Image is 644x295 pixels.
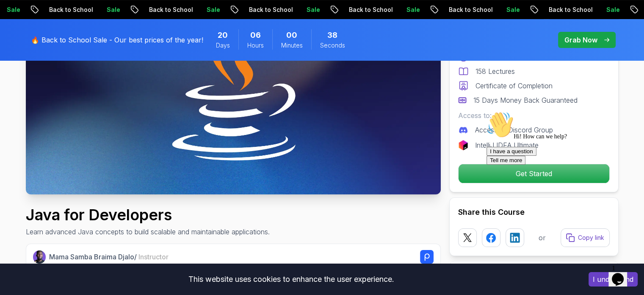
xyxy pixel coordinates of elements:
h1: Java for Developers [26,206,270,223]
span: Instructor [138,253,169,261]
div: This website uses cookies to enhance the user experience. [6,270,576,289]
button: I have a question [3,39,53,48]
div: 👋Hi! How can we help?I have a questionTell me more [3,3,156,57]
span: Seconds [320,41,345,50]
p: Back to School [142,6,199,14]
span: Hi! How can we help? [3,25,84,32]
p: Back to School [242,6,299,14]
p: Grab Now [564,35,597,45]
p: Sale [499,6,526,14]
p: Sale [399,6,426,14]
p: Access to Discord Group [475,125,553,135]
p: Back to School [542,6,599,14]
button: Tell me more [3,48,42,57]
button: Get Started [458,164,610,183]
p: Access to: [458,110,610,121]
span: 20 Days [218,29,228,41]
p: Certificate of Completion [475,81,553,91]
p: Sale [299,6,326,14]
p: Sale [599,6,626,14]
p: Get Started [459,164,609,183]
p: Learn advanced Java concepts to build scalable and maintainable applications. [26,227,270,237]
p: 🔥 Back to School Sale - Our best prices of the year! [31,35,203,45]
span: Minutes [281,41,303,50]
img: Nelson Djalo [33,250,46,264]
p: 158 Lectures [475,66,515,76]
img: :wave: [3,3,30,31]
p: Back to School [442,6,499,14]
p: Sale [199,6,227,14]
p: Sale [100,6,127,14]
p: Mama Samba Braima Djalo / [49,252,169,262]
p: Back to School [42,6,100,14]
iframe: chat widget [608,261,636,287]
span: 6 Hours [250,29,261,41]
span: Days [216,41,230,50]
img: jetbrains logo [458,140,468,150]
iframe: chat widget [483,108,636,257]
p: IntelliJ IDEA Ultimate [475,140,539,150]
button: Accept cookies [589,272,638,287]
p: Back to School [342,6,399,14]
span: 38 Seconds [327,29,337,41]
h2: Share this Course [458,206,610,218]
p: 15 Days Money Back Guaranteed [473,95,578,105]
span: 0 Minutes [286,29,297,41]
span: Hours [247,41,264,50]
